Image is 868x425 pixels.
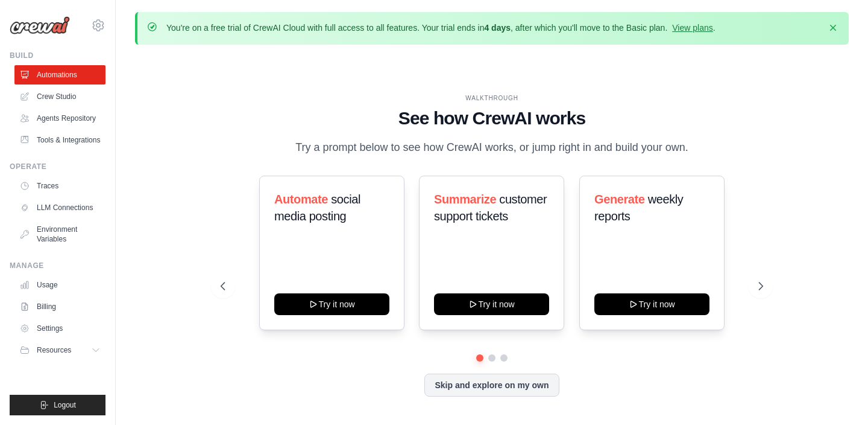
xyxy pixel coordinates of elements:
[221,94,763,103] div: WALKTHROUGH
[14,65,105,85] a: Automations
[434,293,549,315] button: Try it now
[166,22,715,34] p: You're on a free trial of CrewAI Cloud with full access to all features. Your trial ends in , aft...
[594,293,709,315] button: Try it now
[594,193,645,206] span: Generate
[14,109,105,128] a: Agents Repository
[10,261,105,270] div: Manage
[54,400,76,410] span: Logout
[10,16,70,34] img: Logo
[14,176,105,196] a: Traces
[14,340,105,360] button: Resources
[484,23,511,33] strong: 4 days
[289,139,694,156] p: Try a prompt below to see how CrewAI works, or jump right in and build your own.
[14,275,105,295] a: Usage
[14,198,105,217] a: LLM Connections
[10,395,105,415] button: Logout
[10,51,105,60] div: Build
[10,162,105,171] div: Operate
[274,293,389,315] button: Try it now
[424,374,559,397] button: Skip and explore on my own
[37,345,71,355] span: Resources
[14,87,105,106] a: Crew Studio
[434,193,496,206] span: Summarize
[274,193,328,206] span: Automate
[14,130,105,150] a: Tools & Integrations
[14,319,105,338] a: Settings
[221,107,763,129] h1: See how CrewAI works
[14,220,105,249] a: Environment Variables
[594,193,683,223] span: weekly reports
[672,23,712,33] a: View plans
[14,297,105,316] a: Billing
